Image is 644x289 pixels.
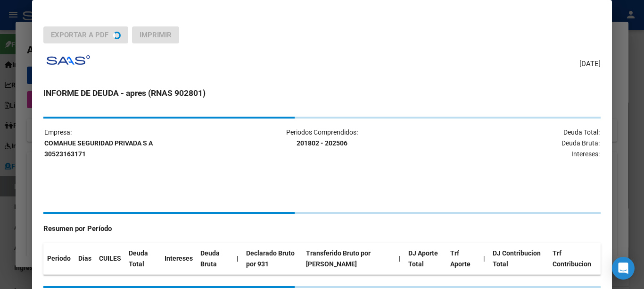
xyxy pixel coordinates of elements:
th: Declarado Bruto por 931 [242,243,302,274]
th: Dias [74,243,95,274]
th: Periodo [43,243,74,274]
span: Exportar a PDF [51,31,108,39]
th: Transferido Bruto por [PERSON_NAME] [302,243,395,274]
p: Deuda Total: Deuda Bruta: Intereses: [415,127,600,159]
th: | [395,243,405,274]
p: Empresa: [44,127,229,159]
th: | [479,243,489,274]
th: Deuda Total [125,243,161,274]
p: Periodos Comprendidos: [230,127,414,149]
div: Open Intercom Messenger [612,257,635,280]
th: CUILES [95,243,125,274]
span: [DATE] [579,59,601,69]
th: Intereses [161,243,197,274]
th: DJ Contribucion Total [489,243,549,274]
strong: 201802 - 202506 [297,139,347,147]
h3: INFORME DE DEUDA - apres (RNAS 902801) [43,87,600,99]
h4: Resumen por Período [43,223,600,234]
th: | [233,243,242,274]
th: Trf Aporte [446,243,479,274]
button: Exportar a PDF [43,26,128,43]
th: DJ Aporte Total [405,243,446,274]
strong: COMAHUE SEGURIDAD PRIVADA S A 30523163171 [44,139,153,158]
th: Trf Contribucion [549,243,601,274]
th: Deuda Bruta [197,243,233,274]
button: Imprimir [132,26,179,43]
span: Imprimir [140,31,172,39]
